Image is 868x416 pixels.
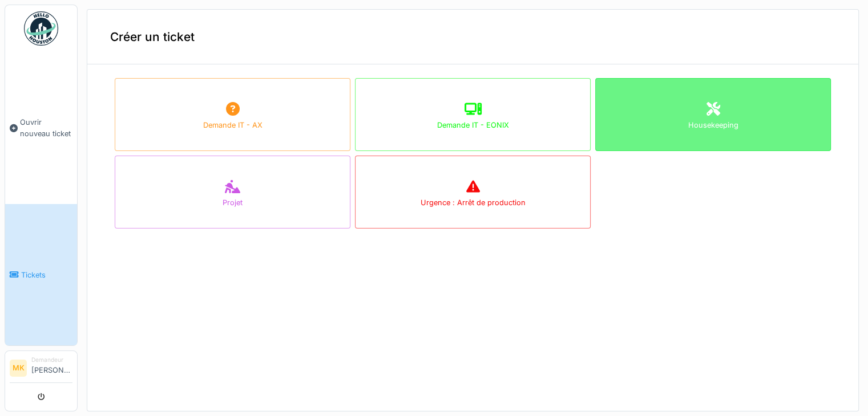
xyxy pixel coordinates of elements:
[10,356,72,383] a: MK Demandeur[PERSON_NAME]
[87,10,858,64] div: Créer un ticket
[5,52,77,204] a: Ouvrir nouveau ticket
[20,117,72,138] span: Ouvrir nouveau ticket
[21,270,72,280] span: Tickets
[24,11,58,46] img: Badge_color-CXgf-gQk.svg
[10,360,27,377] li: MK
[5,204,77,345] a: Tickets
[688,120,738,130] div: Housekeeping
[437,120,509,130] div: Demande IT - EONIX
[223,197,243,208] div: Projet
[31,356,72,380] li: [PERSON_NAME]
[421,197,526,208] div: Urgence : Arrêt de production
[203,120,263,130] div: Demande IT - AX
[31,356,72,364] div: Demandeur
